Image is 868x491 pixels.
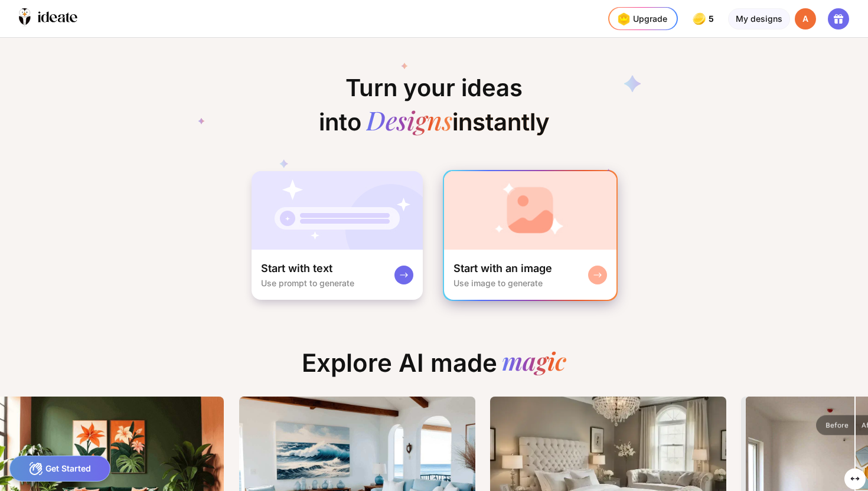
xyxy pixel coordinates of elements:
div: A [795,8,816,30]
div: Get Started [9,456,110,482]
div: Explore AI made [292,348,576,387]
img: startWithTextCardBg.jpg [252,171,423,250]
img: startWithImageCardBg.jpg [444,171,616,250]
img: upgrade-nav-btn-icon.gif [614,9,633,28]
div: Use prompt to generate [261,278,354,288]
div: My designs [728,8,790,30]
div: Start with text [261,261,332,276]
div: Start with an image [453,261,552,276]
div: Use image to generate [453,278,543,288]
div: Upgrade [614,9,667,28]
span: 5 [709,14,716,24]
div: magic [502,348,566,378]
